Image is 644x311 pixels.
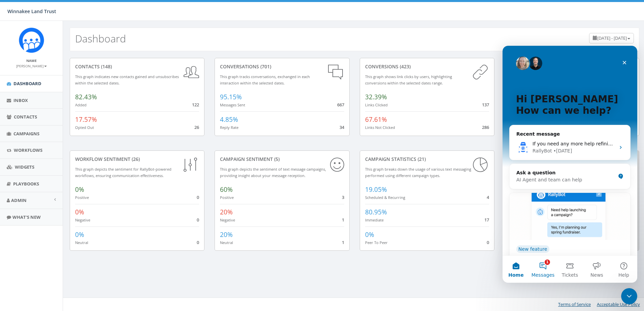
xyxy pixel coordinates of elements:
[259,63,271,70] span: (701)
[75,74,179,85] small: This graph indicates new contacts gained and unsubscribes within the selected dates.
[220,115,238,124] span: 4.85%
[14,124,113,131] div: Ask a question
[220,125,238,130] small: Reply Rate
[130,156,140,162] span: (26)
[116,11,128,23] div: Close
[14,114,37,120] span: Contacts
[220,63,344,70] div: conversations
[75,185,84,194] span: 0%
[365,185,387,194] span: 19.05%
[16,63,47,69] a: [PERSON_NAME]
[365,102,388,107] small: Links Clicked
[75,115,97,124] span: 17.57%
[365,167,471,178] small: This graph breaks down the usage of various text messaging performed using different campaign types.
[75,195,89,200] small: Positive
[54,210,81,237] button: Tickets
[19,28,44,53] img: Rally_Corp_Icon.png
[416,156,426,162] span: (21)
[365,93,387,101] span: 32.39%
[30,95,453,101] span: If you need any more help refining your message or have other questions, I'm here to assist! Woul...
[75,125,94,130] small: Opted Out
[398,63,411,70] span: (423)
[7,118,128,143] div: Ask a questionAI Agent and team can help
[75,208,84,216] span: 0%
[487,194,489,200] span: 4
[365,156,489,163] div: Campaign Statistics
[365,230,374,239] span: 0%
[75,217,90,222] small: Negative
[108,210,135,237] button: Help
[15,164,34,170] span: Widgets
[13,131,39,137] span: Campaigns
[220,167,326,178] small: This graph depicts the sentiment of text message campaigns, providing insight about your message ...
[75,167,171,178] small: This graph depicts the sentiment for RallyBot-powered workflows, ensuring communication effective...
[13,80,41,87] span: Dashboard
[11,197,27,203] span: Admin
[558,301,591,307] a: Terms of Service
[597,35,627,41] span: [DATE] - [DATE]
[192,102,199,108] span: 122
[100,63,112,70] span: (148)
[13,181,39,187] span: Playbooks
[194,124,199,130] span: 26
[6,227,21,232] span: Home
[365,217,384,222] small: Immediate
[30,102,50,109] div: RallyBot
[7,8,56,14] span: Winnakee Land Trust
[220,208,233,216] span: 20%
[16,64,47,68] small: [PERSON_NAME]
[26,58,37,63] small: Name
[482,102,489,108] span: 137
[75,230,84,239] span: 0%
[342,239,344,245] span: 1
[365,74,452,85] small: This graph shows link clicks by users, highlighting conversions within the selected dates range.
[7,147,128,194] img: RallyBot + Playbooks Now Live! 🚀
[503,46,637,283] iframe: Intercom live chat
[75,102,87,107] small: Added
[342,217,344,223] span: 1
[342,194,344,200] span: 3
[597,301,640,307] a: Acceptable Use Policy
[27,210,54,237] button: Messages
[482,124,489,130] span: 286
[220,93,242,101] span: 95.15%
[273,156,280,162] span: (5)
[365,240,388,245] small: Peer To Peer
[14,147,42,153] span: Workflows
[29,227,52,232] span: Messages
[621,288,637,304] iframe: Intercom live chat
[116,227,127,232] span: Help
[12,214,41,220] span: What's New
[75,33,126,44] h2: Dashboard
[75,93,97,101] span: 82.43%
[220,74,310,85] small: This graph tracks conversations, exchanged in each interaction within the selected dates.
[88,227,101,232] span: News
[197,194,199,200] span: 0
[75,63,199,70] div: contacts
[197,217,199,223] span: 0
[7,147,128,232] div: RallyBot + Playbooks Now Live! 🚀New feature
[51,102,70,109] div: • [DATE]
[365,115,387,124] span: 67.61%
[365,125,395,130] small: Links Not Clicked
[220,102,245,107] small: Messages Sent
[220,195,234,200] small: Positive
[487,239,489,245] span: 0
[220,156,344,163] div: Campaign Sentiment
[340,124,344,130] span: 34
[75,156,199,163] div: Workflow Sentiment
[220,185,233,194] span: 60%
[220,240,233,245] small: Neutral
[337,102,344,108] span: 667
[197,239,199,245] span: 0
[220,217,235,222] small: Negative
[14,200,47,207] div: New feature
